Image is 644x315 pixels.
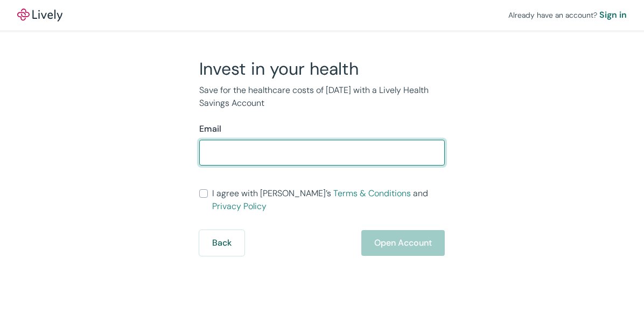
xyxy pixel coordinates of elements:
button: Back [199,230,244,256]
img: Lively [17,9,62,22]
label: Email [199,123,221,135]
div: Already have an account? [508,9,627,22]
a: Sign in [599,9,627,22]
p: Save for the healthcare costs of [DATE] with a Lively Health Savings Account [199,84,445,110]
a: LivelyLively [17,9,62,22]
span: I agree with [PERSON_NAME]’s and [212,187,445,213]
a: Privacy Policy [212,201,267,212]
h2: Invest in your health [199,58,445,80]
a: Terms & Conditions [333,188,411,199]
